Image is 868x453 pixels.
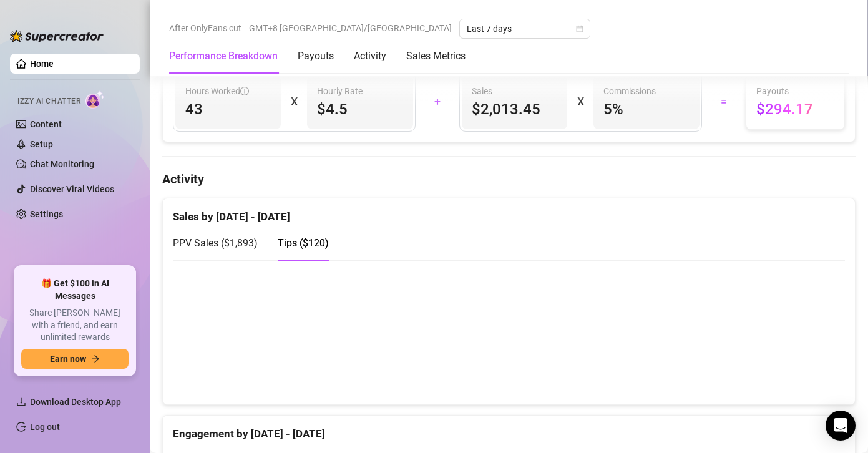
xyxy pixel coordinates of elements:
[317,99,402,119] span: $4.5
[249,19,452,37] span: GMT+8 [GEOGRAPHIC_DATA]/[GEOGRAPHIC_DATA]
[10,30,104,42] img: logo-BBDzfeDw.svg
[85,90,105,109] img: AI Chatter
[298,49,334,64] div: Payouts
[30,209,63,219] a: Settings
[317,84,363,98] article: Hourly Rate
[577,92,583,112] div: X
[826,411,856,441] div: Open Intercom Messenger
[169,19,241,37] span: After OnlyFans cut
[17,95,80,107] span: Izzy AI Chatter
[91,354,100,363] span: arrow-right
[30,184,114,194] a: Discover Viral Videos
[472,84,557,98] span: Sales
[30,59,54,69] a: Home
[472,99,557,119] span: $2,013.45
[30,397,121,407] span: Download Desktop App
[30,422,60,432] a: Log out
[185,84,249,98] span: Hours Worked
[185,99,271,119] span: 43
[406,49,466,64] div: Sales Metrics
[710,92,738,112] div: =
[30,159,94,169] a: Chat Monitoring
[173,416,845,442] div: Engagement by [DATE] - [DATE]
[756,99,835,119] span: $294.17
[21,349,129,369] button: Earn nowarrow-right
[756,84,835,98] span: Payouts
[576,25,583,32] span: calendar
[173,198,845,225] div: Sales by [DATE] - [DATE]
[423,92,452,112] div: +
[30,139,53,149] a: Setup
[467,19,583,38] span: Last 7 days
[16,397,26,407] span: download
[169,49,278,64] div: Performance Breakdown
[50,354,86,364] span: Earn now
[603,84,656,98] article: Commissions
[21,307,129,344] span: Share [PERSON_NAME] with a friend, and earn unlimited rewards
[291,92,297,112] div: X
[162,170,856,188] h4: Activity
[30,119,62,129] a: Content
[278,237,329,249] span: Tips ( $120 )
[354,49,386,64] div: Activity
[240,87,249,95] span: info-circle
[173,237,258,249] span: PPV Sales ( $1,893 )
[21,278,129,302] span: 🎁 Get $100 in AI Messages
[603,99,689,119] span: 5 %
